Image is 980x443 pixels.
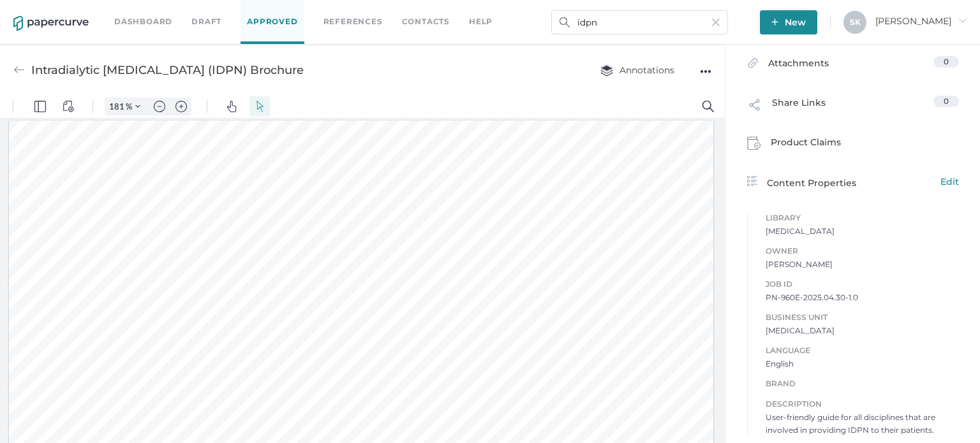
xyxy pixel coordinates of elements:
span: Attachments [768,56,829,76]
span: % [126,6,132,17]
span: [PERSON_NAME] [766,258,959,271]
span: New [771,10,806,34]
input: Set zoom [105,6,126,17]
img: default-plus.svg [175,6,187,17]
img: search.bf03fe8b.svg [560,17,570,27]
button: New [760,10,817,34]
img: papercurve-logo-colour.7244d18c.svg [13,16,89,31]
span: 0 [944,96,949,106]
a: Draft [191,15,221,29]
button: Search [698,1,718,22]
div: ●●● [700,62,711,80]
span: 0 [944,57,949,66]
img: cross-light-grey.10ea7ca4.svg [712,18,720,26]
input: Search Workspace [551,10,728,34]
span: PN-960E-2025.04.30-1.0 [766,291,959,304]
span: Product Claims [771,135,841,154]
span: Language [766,344,959,358]
img: back-arrow-grey.72011ae3.svg [13,64,25,76]
span: S K [850,17,861,27]
button: Select [249,1,270,22]
img: default-viewcontrols.svg [63,6,74,17]
span: Annotations [600,64,674,76]
span: Description [766,397,959,411]
span: Share Links [772,96,826,120]
span: English [766,358,959,370]
img: plus-white.e19ec114.svg [771,18,778,25]
button: View Controls [58,1,78,22]
span: [MEDICAL_DATA] [766,324,959,337]
img: default-pan.svg [226,6,237,17]
span: Edit [940,175,959,189]
a: Product Claims [747,135,959,154]
img: annotation-layers.cc6d0e6b.svg [600,64,613,76]
a: Share Links0 [747,96,959,120]
a: References [323,15,383,29]
img: default-magnifying-glass.svg [702,6,714,17]
div: Intradialytic [MEDICAL_DATA] (IDPN) Brochure [31,58,304,82]
img: share-link-icon.af96a55c.svg [747,97,762,116]
button: Zoom Controls [128,3,148,20]
div: help [469,15,493,29]
img: content-properties-icon.34d20aed.svg [747,176,757,186]
a: Dashboard [114,15,172,29]
span: Library [766,211,959,225]
img: chevron.svg [135,9,140,14]
div: Content Properties [747,175,959,190]
span: User-friendly guide for all disciplines that are involved in providing IDPN to their patients.​ [766,411,959,437]
img: default-select.svg [254,6,265,17]
button: Panel [30,1,50,22]
span: Business Unit [766,310,959,324]
button: Annotations [588,58,687,82]
span: Job ID [766,277,959,291]
span: Brand [766,377,959,391]
img: claims-icon.71597b81.svg [747,136,761,150]
img: attachments-icon.0dd0e375.svg [747,57,759,72]
span: [MEDICAL_DATA] [766,225,959,238]
button: Zoom out [149,3,170,20]
img: default-leftsidepanel.svg [34,6,46,17]
span: [PERSON_NAME] [875,15,967,27]
button: Pan [221,1,242,22]
a: Attachments0 [747,56,959,76]
i: arrow_right [958,16,967,25]
img: default-minus.svg [154,6,165,17]
span: Owner [766,244,959,258]
a: Contacts [402,15,450,29]
a: Content PropertiesEdit [747,175,959,190]
button: Zoom in [171,3,191,20]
